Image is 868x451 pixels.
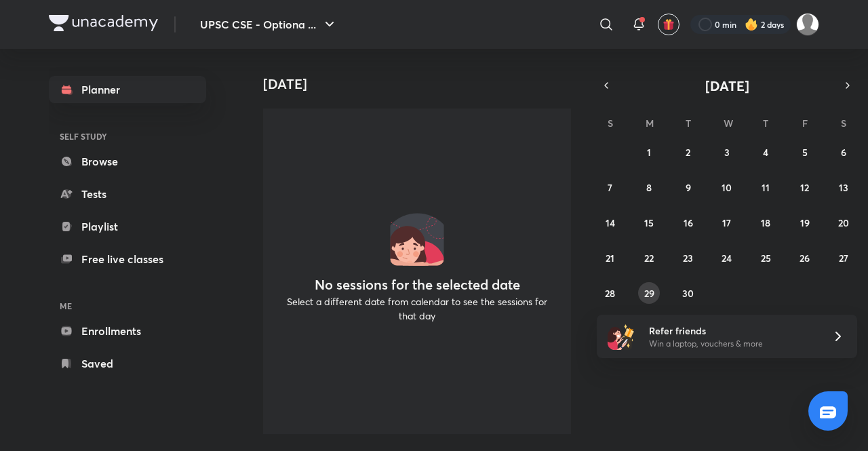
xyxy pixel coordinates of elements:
[839,252,848,264] abbr: September 27, 2025
[608,181,612,194] abbr: September 7, 2025
[49,294,206,317] h6: ME
[649,323,816,338] h6: Refer friends
[599,176,621,198] button: September 7, 2025
[49,15,158,31] img: Company Logo
[390,212,444,266] img: No events
[49,317,206,345] a: Enrollments
[49,148,206,175] a: Browse
[649,338,816,350] p: Win a laptop, vouchers & more
[638,141,660,163] button: September 1, 2025
[646,117,654,130] abbr: Monday
[839,181,848,194] abbr: September 13, 2025
[716,176,738,198] button: September 10, 2025
[677,141,699,163] button: September 2, 2025
[716,212,738,233] button: September 17, 2025
[686,181,691,194] abbr: September 9, 2025
[638,212,660,233] button: September 15, 2025
[716,141,738,163] button: September 3, 2025
[49,15,158,35] a: Company Logo
[722,252,732,264] abbr: September 24, 2025
[658,14,679,35] button: avatar
[763,146,768,159] abbr: September 4, 2025
[800,252,810,264] abbr: September 26, 2025
[49,76,206,103] a: Planner
[616,76,838,95] button: [DATE]
[833,212,854,233] button: September 20, 2025
[761,252,771,264] abbr: September 25, 2025
[599,282,621,304] button: September 28, 2025
[315,277,520,293] h4: No sessions for the selected date
[677,212,699,233] button: September 16, 2025
[608,117,613,130] abbr: Sunday
[682,287,694,300] abbr: September 30, 2025
[49,125,206,148] h6: SELF STUDY
[705,77,749,95] span: [DATE]
[833,141,854,163] button: September 6, 2025
[605,287,615,300] abbr: September 28, 2025
[644,287,654,300] abbr: September 29, 2025
[800,216,810,229] abbr: September 19, 2025
[763,117,768,130] abbr: Thursday
[755,176,776,198] button: September 11, 2025
[49,213,206,240] a: Playlist
[49,246,206,273] a: Free live classes
[794,212,816,233] button: September 19, 2025
[755,247,776,269] button: September 25, 2025
[638,176,660,198] button: September 8, 2025
[802,146,808,159] abbr: September 5, 2025
[279,294,555,323] p: Select a different date from calendar to see the sessions for that day
[683,252,693,264] abbr: September 23, 2025
[677,247,699,269] button: September 23, 2025
[833,176,854,198] button: September 13, 2025
[647,146,651,159] abbr: September 1, 2025
[644,216,654,229] abbr: September 15, 2025
[833,247,854,269] button: September 27, 2025
[677,282,699,304] button: September 30, 2025
[745,18,758,31] img: streak
[841,117,846,130] abbr: Saturday
[638,282,660,304] button: September 29, 2025
[716,247,738,269] button: September 24, 2025
[802,117,808,130] abbr: Friday
[762,181,770,194] abbr: September 11, 2025
[794,247,816,269] button: September 26, 2025
[794,176,816,198] button: September 12, 2025
[606,216,615,229] abbr: September 14, 2025
[606,252,614,264] abbr: September 21, 2025
[722,216,731,229] abbr: September 17, 2025
[638,247,660,269] button: September 22, 2025
[724,117,733,130] abbr: Wednesday
[838,216,849,229] abbr: September 20, 2025
[796,13,819,36] img: kuldeep Ahir
[263,76,582,92] h4: [DATE]
[663,18,675,31] img: avatar
[677,176,699,198] button: September 9, 2025
[49,350,206,377] a: Saved
[599,247,621,269] button: September 21, 2025
[724,146,730,159] abbr: September 3, 2025
[761,216,770,229] abbr: September 18, 2025
[192,11,346,38] button: UPSC CSE - Optiona ...
[684,216,693,229] abbr: September 16, 2025
[646,181,652,194] abbr: September 8, 2025
[794,141,816,163] button: September 5, 2025
[686,117,691,130] abbr: Tuesday
[755,141,776,163] button: September 4, 2025
[686,146,690,159] abbr: September 2, 2025
[599,212,621,233] button: September 14, 2025
[800,181,809,194] abbr: September 12, 2025
[644,252,654,264] abbr: September 22, 2025
[608,323,635,350] img: referral
[841,146,846,159] abbr: September 6, 2025
[755,212,776,233] button: September 18, 2025
[49,180,206,208] a: Tests
[722,181,732,194] abbr: September 10, 2025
